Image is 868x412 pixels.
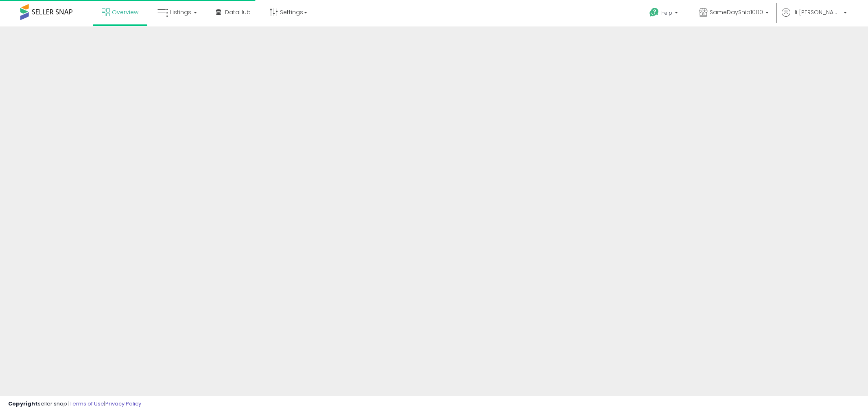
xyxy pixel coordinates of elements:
span: Listings [170,8,191,16]
span: DataHub [225,8,251,16]
span: SameDayShip1000 [710,8,763,16]
span: Help [661,9,672,16]
i: Get Help [649,7,659,18]
span: Overview [112,8,138,16]
a: Help [643,1,686,26]
a: Hi [PERSON_NAME] [782,8,847,26]
span: Hi [PERSON_NAME] [792,8,841,16]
